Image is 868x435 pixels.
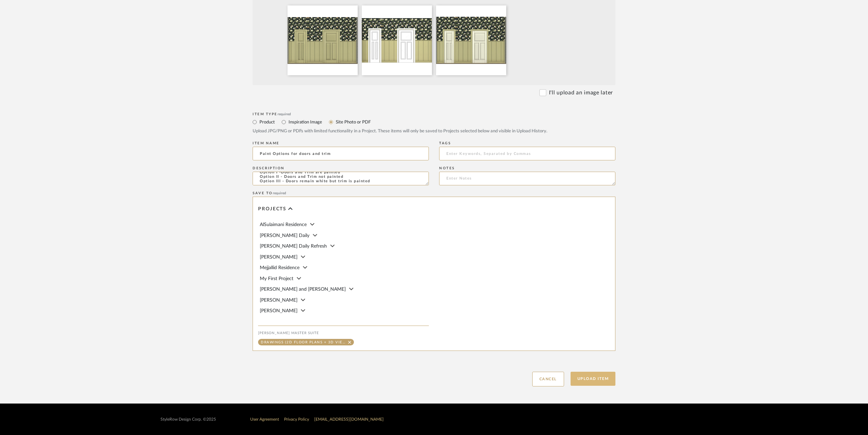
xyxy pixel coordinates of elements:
[284,417,309,421] a: Privacy Policy
[253,128,615,135] div: Upload JPG/PNG or PDFs with limited functionality in a Project. These items will only be saved to...
[273,192,286,195] span: required
[288,118,322,126] label: Inspiration Image
[260,265,299,270] span: Mejjallid Residence
[260,298,297,303] span: [PERSON_NAME]
[260,255,297,260] span: [PERSON_NAME]
[532,372,564,386] button: Cancel
[260,308,297,313] span: [PERSON_NAME]
[253,166,429,170] div: Description
[161,417,216,422] div: StyleRow Design Corp. ©2025
[260,233,309,238] span: [PERSON_NAME] Daily
[439,147,615,160] input: Enter Keywords, Separated by Commas
[260,287,346,292] span: [PERSON_NAME] and [PERSON_NAME]
[549,89,613,97] label: I'll upload an image later
[253,147,429,160] input: Enter Name
[278,113,291,116] span: required
[253,112,615,116] div: Item Type
[253,191,615,195] div: Save To
[439,141,615,145] div: Tags
[571,372,616,386] button: Upload Item
[259,118,275,126] label: Product
[253,141,429,145] div: Item name
[260,222,307,227] span: AlSulaimani Residence
[253,118,615,126] mat-radio-group: Select item type
[258,206,286,212] span: Projects
[260,244,327,249] span: [PERSON_NAME] Daily Refresh
[314,417,384,421] a: [EMAIL_ADDRESS][DOMAIN_NAME]
[261,341,346,344] div: Drawings (2D Floor Plans + 3D Views)
[260,276,293,281] span: My First Project
[439,166,615,170] div: Notes
[335,118,371,126] label: Site Photo or PDF
[258,331,429,335] div: [PERSON_NAME] Master Suite
[250,417,279,421] a: User Agreement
